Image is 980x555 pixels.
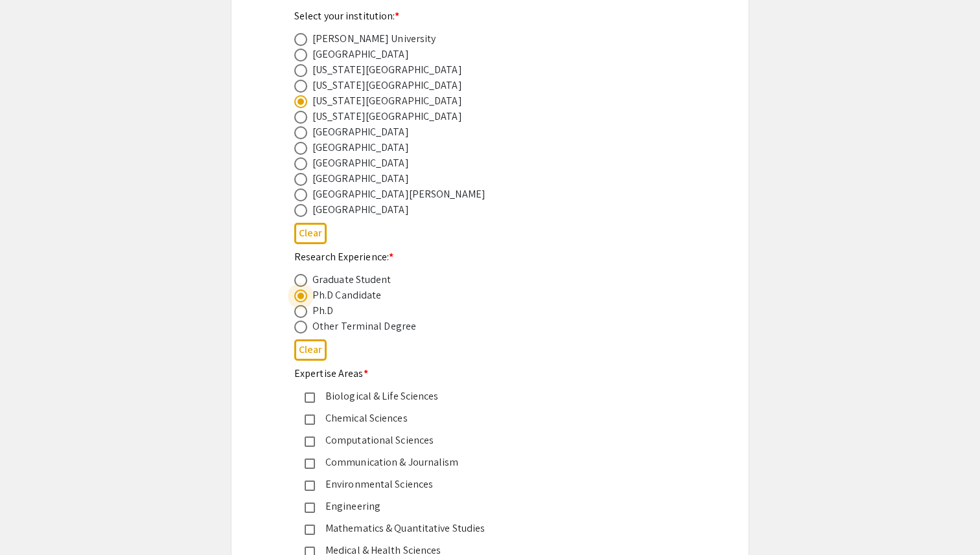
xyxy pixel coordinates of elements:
[312,155,409,171] div: [GEOGRAPHIC_DATA]
[312,140,409,155] div: [GEOGRAPHIC_DATA]
[315,455,655,470] div: Communication & Journalism
[312,31,436,47] div: [PERSON_NAME] University
[312,93,462,109] div: [US_STATE][GEOGRAPHIC_DATA]
[294,339,327,361] button: Clear
[315,433,655,448] div: Computational Sciences
[294,250,393,264] mat-label: Research Experience:
[312,272,391,288] div: Graduate Student
[312,109,462,124] div: [US_STATE][GEOGRAPHIC_DATA]
[315,389,655,404] div: Biological & Life Sciences
[312,62,462,78] div: [US_STATE][GEOGRAPHIC_DATA]
[315,477,655,492] div: Environmental Sciences
[312,288,381,303] div: Ph.D Candidate
[315,499,655,514] div: Engineering
[294,9,400,23] mat-label: Select your institution:
[294,223,327,244] button: Clear
[10,497,55,545] iframe: Chat
[312,47,409,62] div: [GEOGRAPHIC_DATA]
[312,171,409,187] div: [GEOGRAPHIC_DATA]
[315,521,655,536] div: Mathematics & Quantitative Studies
[312,202,409,218] div: [GEOGRAPHIC_DATA]
[312,187,485,202] div: [GEOGRAPHIC_DATA][PERSON_NAME]
[312,78,462,93] div: [US_STATE][GEOGRAPHIC_DATA]
[312,319,416,334] div: Other Terminal Degree
[312,303,333,319] div: Ph.D
[315,411,655,426] div: Chemical Sciences
[312,124,409,140] div: [GEOGRAPHIC_DATA]
[294,367,368,380] mat-label: Expertise Areas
